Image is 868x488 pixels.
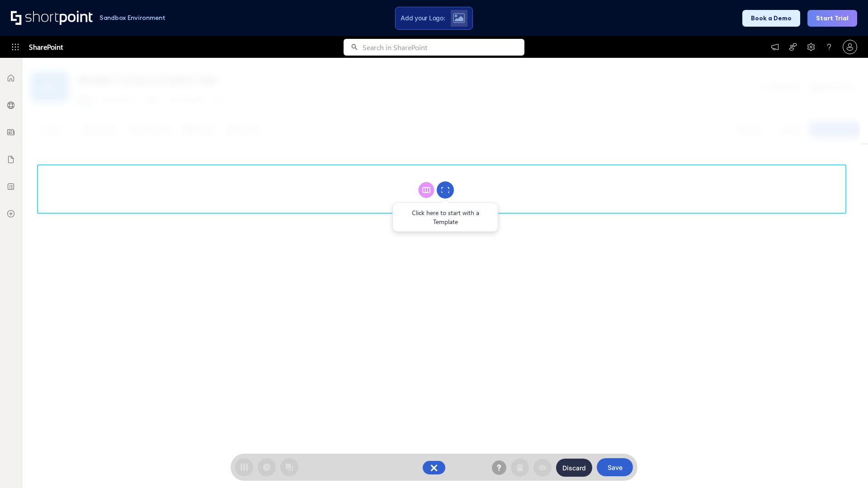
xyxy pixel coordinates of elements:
[363,39,524,56] input: Search in SharePoint
[453,13,465,23] img: Upload logo
[705,383,868,488] iframe: Chat Widget
[29,36,63,58] span: SharePoint
[742,10,800,27] button: Book a Demo
[597,458,633,476] button: Save
[99,15,165,20] h1: Sandbox Environment
[807,10,857,27] button: Start Trial
[556,459,592,477] button: Discard
[401,14,445,22] span: Add your Logo:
